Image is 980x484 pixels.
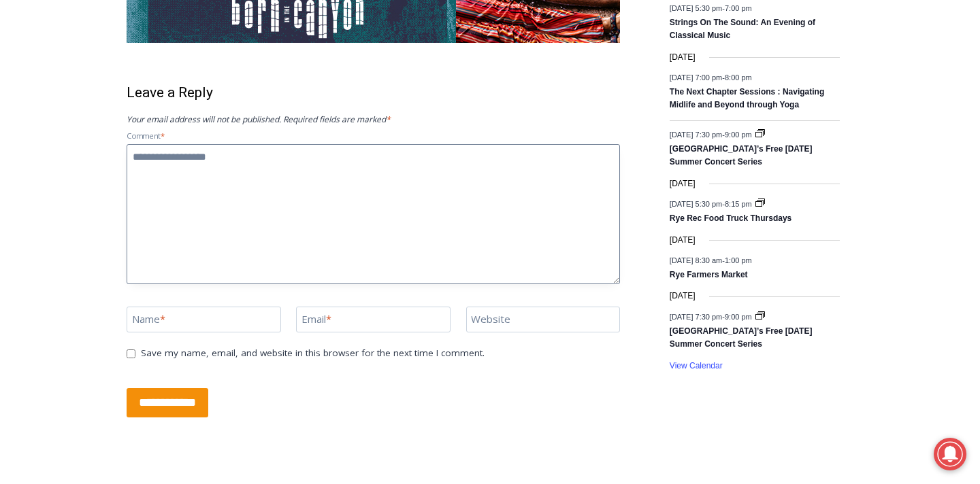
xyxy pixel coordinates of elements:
a: View Calendar [670,361,723,371]
a: Strings On The Sound: An Evening of Classical Music [670,18,815,41]
label: Email [301,313,331,331]
a: Intern @ [DOMAIN_NAME] [327,132,659,169]
time: [DATE] [670,51,696,64]
time: - [670,200,754,208]
div: "the precise, almost orchestrated movements of cutting and assembling sushi and [PERSON_NAME] mak... [140,85,193,162]
a: [GEOGRAPHIC_DATA]’s Free [DATE] Summer Concert Series [670,326,813,350]
input: Website [466,307,621,332]
span: Your email address will not be published. [127,114,281,125]
span: Required fields are marked [283,114,391,125]
a: Rye Rec Food Truck Thursdays [670,213,791,224]
label: Website [471,313,510,331]
time: - [670,4,752,12]
span: [DATE] 5:30 pm [670,4,722,12]
input: Email [296,307,451,332]
a: The Next Chapter Sessions : Navigating Midlife and Beyond through Yoga [670,87,824,111]
time: - [670,312,754,320]
a: [GEOGRAPHIC_DATA]’s Free [DATE] Summer Concert Series [670,144,813,168]
input: Name [127,307,281,332]
label: Comment [127,131,165,144]
span: Intern @ [DOMAIN_NAME] [356,135,631,166]
span: 9:00 pm [725,130,752,138]
span: 9:00 pm [725,312,752,320]
h3: Leave a Reply [127,82,620,104]
span: Open Tues. - Sun. [PHONE_NUMBER] [4,140,133,192]
div: "The first chef I interviewed talked about coming to [GEOGRAPHIC_DATA] from [GEOGRAPHIC_DATA] in ... [344,1,643,132]
a: Open Tues. - Sun. [PHONE_NUMBER] [1,137,137,169]
span: 8:15 pm [725,200,752,208]
a: Rye Farmers Market [670,270,748,281]
span: [DATE] 8:30 am [670,256,722,264]
time: - [670,130,754,138]
span: [DATE] 7:30 pm [670,312,722,320]
span: [DATE] 5:30 pm [670,200,722,208]
label: Save my name, email, and website in this browser for the next time I comment. [135,347,485,360]
span: [DATE] 7:30 pm [670,130,722,138]
span: 1:00 pm [725,256,752,264]
span: [DATE] 7:00 pm [670,73,722,82]
time: [DATE] [670,290,696,302]
time: [DATE] [670,234,696,247]
span: 8:00 pm [725,73,752,82]
span: 7:00 pm [725,4,752,12]
time: - [670,73,752,82]
time: [DATE] [670,177,696,190]
time: - [670,256,752,264]
label: Name [132,313,165,331]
